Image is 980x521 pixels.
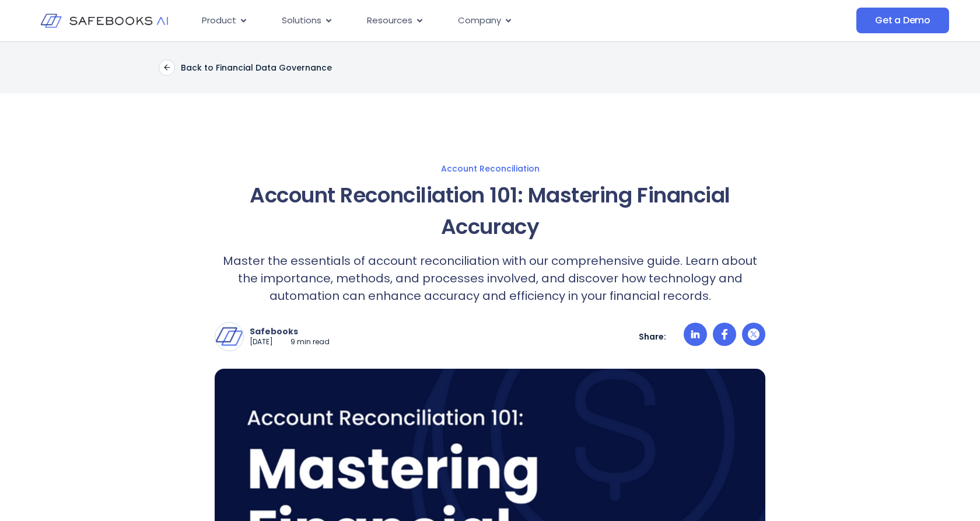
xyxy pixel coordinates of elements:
span: Get a Demo [875,15,930,26]
span: Product [202,14,236,27]
p: Share: [639,331,666,342]
nav: Menu [192,9,740,32]
p: [DATE] [250,337,273,347]
a: Account Reconciliation [100,163,880,174]
p: Safebooks [250,326,330,337]
div: Menu Toggle [192,9,740,32]
span: Solutions [282,14,321,27]
a: Get a Demo [856,8,949,33]
a: Back to Financial Data Governance [159,60,332,76]
img: Safebooks [215,323,243,351]
span: Resources [367,14,412,27]
p: Master the essentials of account reconciliation with our comprehensive guide. Learn about the imp... [215,252,765,305]
p: 9 min read [290,337,330,347]
h1: Account Reconciliation 101: Mastering Financial Accuracy [215,180,765,243]
span: Company [458,14,501,27]
p: Back to Financial Data Governance [181,62,332,73]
